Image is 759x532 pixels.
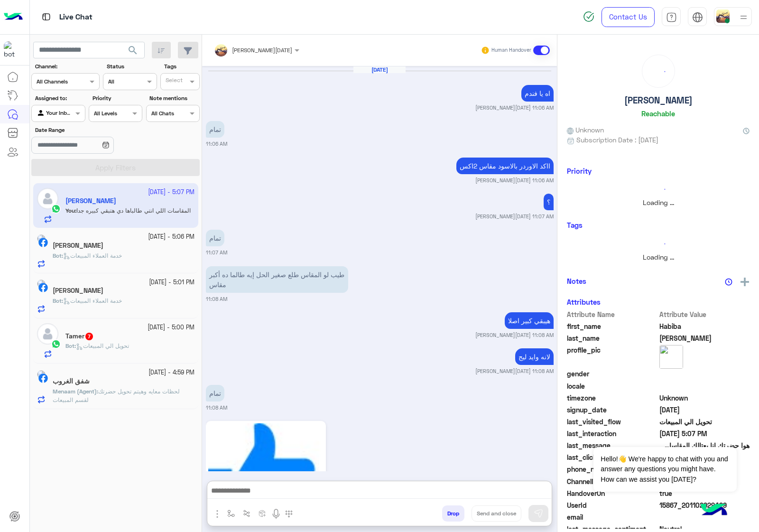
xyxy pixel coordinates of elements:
[164,76,183,87] div: Select
[666,12,677,23] img: tab
[659,333,750,343] span: Abdallah
[121,42,145,62] button: search
[164,62,199,71] label: Tags
[40,11,52,23] img: tab
[491,47,531,54] small: Human Handover
[475,367,554,375] small: [PERSON_NAME][DATE] 11:08 AM
[475,331,554,339] small: [PERSON_NAME][DATE] 11:08 AM
[107,62,156,71] label: Status
[567,321,657,331] span: first_name
[206,121,224,138] p: 26/8/2025, 11:06 AM
[521,85,554,102] p: 26/8/2025, 11:06 AM
[76,342,129,349] span: تحويل الي المبيعات
[35,94,84,103] label: Assigned to:
[567,277,586,285] h6: Notes
[53,388,98,395] b: :
[567,512,657,522] span: email
[659,309,750,319] span: Attribute Value
[534,509,543,518] img: send message
[569,235,747,252] div: loading...
[567,429,657,439] span: last_interaction
[567,369,657,379] span: gender
[127,45,139,56] span: search
[692,12,703,23] img: tab
[716,9,730,23] img: userImage
[593,447,736,492] span: Hello!👋 We're happy to chat with you and answer any questions you might have. How can we assist y...
[148,233,194,242] small: [DATE] - 5:06 PM
[659,369,750,379] span: null
[475,177,554,184] small: [PERSON_NAME][DATE] 11:06 AM
[255,505,270,521] button: create order
[31,159,200,176] button: Apply Filters
[35,126,141,134] label: Date Range
[659,405,750,415] span: 2024-09-15T14:13:57.858Z
[53,297,62,304] span: Bot
[239,505,255,521] button: Trigger scenario
[567,452,657,462] span: last_clicked_button
[149,94,198,103] label: Note mentions
[206,140,227,148] small: 11:06 AM
[37,234,46,243] img: picture
[567,298,601,306] h6: Attributes
[206,266,348,293] p: 26/8/2025, 11:08 AM
[659,381,750,391] span: null
[206,385,224,401] p: 26/8/2025, 11:08 AM
[583,11,594,22] img: spinner
[65,342,74,349] span: Bot
[624,95,693,106] h5: [PERSON_NAME]
[93,94,141,103] label: Priority
[659,488,750,498] span: true
[567,476,657,486] span: ChannelId
[659,321,750,331] span: Habiba
[641,109,675,118] h6: Reachable
[149,278,194,287] small: [DATE] - 5:01 PM
[85,333,93,340] span: 7
[259,510,266,517] img: create order
[53,297,63,304] b: :
[567,333,657,343] span: last_name
[232,47,292,54] span: [PERSON_NAME][DATE]
[148,323,194,332] small: [DATE] - 5:00 PM
[475,213,554,220] small: [PERSON_NAME][DATE] 11:07 AM
[206,230,224,246] p: 26/8/2025, 11:07 AM
[659,417,750,427] span: تحويل الي المبيعات
[53,388,97,395] span: Menaam (Agent)
[37,280,46,288] img: picture
[643,198,674,206] span: Loading ...
[740,278,749,286] img: add
[63,297,122,304] span: خدمة العملاء المبيعات
[63,252,122,259] span: خدمة العملاء المبيعات
[567,405,657,415] span: signup_date
[53,287,103,295] h5: Hany Samy
[223,505,239,521] button: select flow
[285,510,293,518] img: make a call
[38,373,48,383] img: Facebook
[206,295,227,303] small: 11:08 AM
[576,135,658,145] span: Subscription Date : [DATE]
[65,342,76,349] b: :
[567,221,750,229] h6: Tags
[37,323,58,345] img: defaultAdmin.png
[602,7,655,27] a: Contact Us
[567,309,657,319] span: Attribute Name
[4,7,23,27] img: Logo
[51,339,61,349] img: WhatsApp
[725,278,732,286] img: notes
[567,345,657,367] span: profile_pic
[659,500,750,510] span: 15867_201102929429
[472,505,521,522] button: Send and close
[738,11,750,23] img: profile
[567,500,657,510] span: UserId
[567,464,657,474] span: phone_number
[456,158,554,174] p: 26/8/2025, 11:06 AM
[212,508,223,520] img: send attachment
[567,417,657,427] span: last_visited_flow
[567,393,657,403] span: timezone
[206,404,227,411] small: 11:08 AM
[643,253,674,261] span: Loading ...
[697,494,731,527] img: hulul-logo.png
[206,249,227,256] small: 11:07 AM
[567,440,657,450] span: last_message
[659,345,683,369] img: picture
[53,377,90,385] h5: شفق الغروب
